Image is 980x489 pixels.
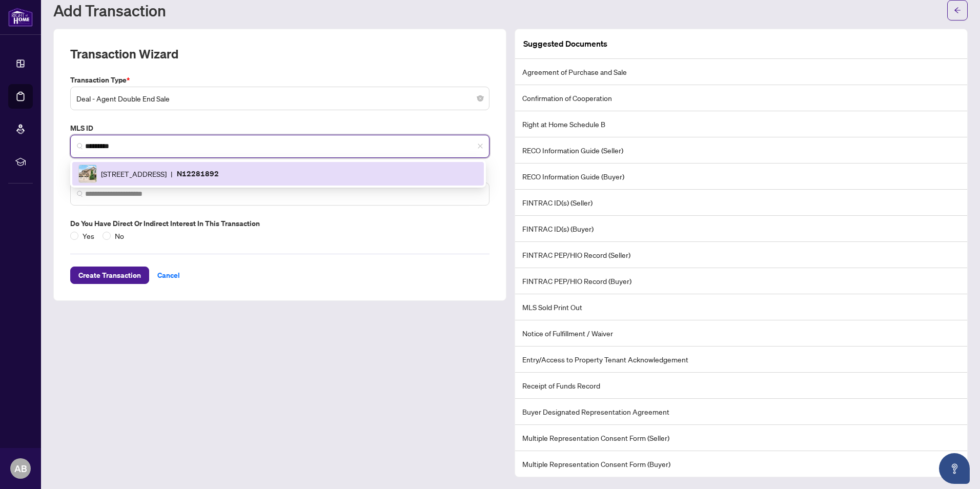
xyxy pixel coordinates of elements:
[101,168,167,179] span: [STREET_ADDRESS]
[523,37,607,50] article: Suggested Documents
[515,111,967,137] li: Right at Home Schedule B
[53,2,166,18] h1: Add Transaction
[515,347,967,373] li: Entry/Access to Property Tenant Acknowledgement
[515,216,967,242] li: FINTRAC ID(s) (Buyer)
[515,268,967,294] li: FINTRAC PEP/HIO Record (Buyer)
[8,8,33,27] img: logo
[171,168,173,179] span: |
[177,168,219,179] p: N12281892
[157,267,180,283] span: Cancel
[76,89,483,108] span: Deal - Agent Double End Sale
[111,230,128,241] span: No
[79,165,96,182] img: IMG-N12281892_1.jpg
[515,451,967,477] li: Multiple Representation Consent Form (Buyer)
[78,230,98,241] span: Yes
[515,164,967,190] li: RECO Information Guide (Buyer)
[477,143,483,149] span: close
[515,137,967,164] li: RECO Information Guide (Seller)
[515,242,967,268] li: FINTRAC PEP/HIO Record (Seller)
[77,143,83,149] img: search_icon
[515,85,967,111] li: Confirmation of Cooperation
[14,461,27,476] span: AB
[515,294,967,320] li: MLS Sold Print Out
[477,95,483,101] span: close-circle
[77,191,83,197] img: search_icon
[954,7,961,14] span: arrow-left
[515,190,967,216] li: FINTRAC ID(s) (Seller)
[70,267,149,284] button: Create Transaction
[515,373,967,399] li: Receipt of Funds Record
[515,399,967,425] li: Buyer Designated Representation Agreement
[70,218,489,229] label: Do you have direct or indirect interest in this transaction
[515,320,967,347] li: Notice of Fulfillment / Waiver
[78,267,141,283] span: Create Transaction
[515,425,967,451] li: Multiple Representation Consent Form (Seller)
[939,453,970,484] button: Open asap
[70,74,489,86] label: Transaction Type
[70,46,178,62] h2: Transaction Wizard
[70,123,489,134] label: MLS ID
[149,267,188,284] button: Cancel
[515,59,967,85] li: Agreement of Purchase and Sale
